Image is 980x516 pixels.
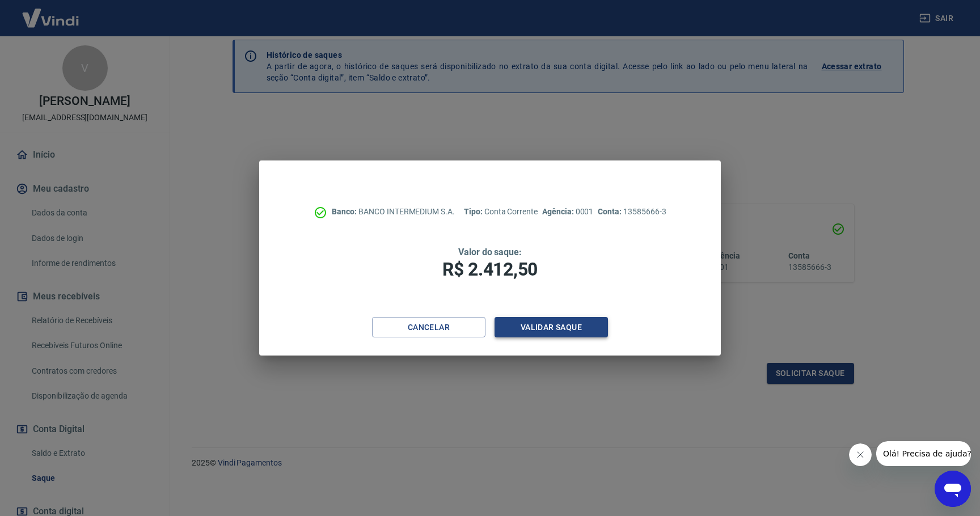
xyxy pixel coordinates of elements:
[876,441,971,466] iframe: Mensagem da empresa
[542,207,576,216] span: Agência:
[464,206,538,218] p: Conta Corrente
[598,207,623,216] span: Conta:
[458,247,522,257] span: Valor do saque:
[372,317,485,338] button: Cancelar
[495,317,608,338] button: Validar saque
[935,471,971,507] iframe: Botão para abrir a janela de mensagens
[542,206,593,218] p: 0001
[332,207,358,216] span: Banco:
[849,443,872,466] iframe: Fechar mensagem
[7,8,95,17] span: Olá! Precisa de ajuda?
[598,206,666,218] p: 13585666-3
[332,206,455,218] p: BANCO INTERMEDIUM S.A.
[464,207,484,216] span: Tipo:
[442,259,538,280] span: R$ 2.412,50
